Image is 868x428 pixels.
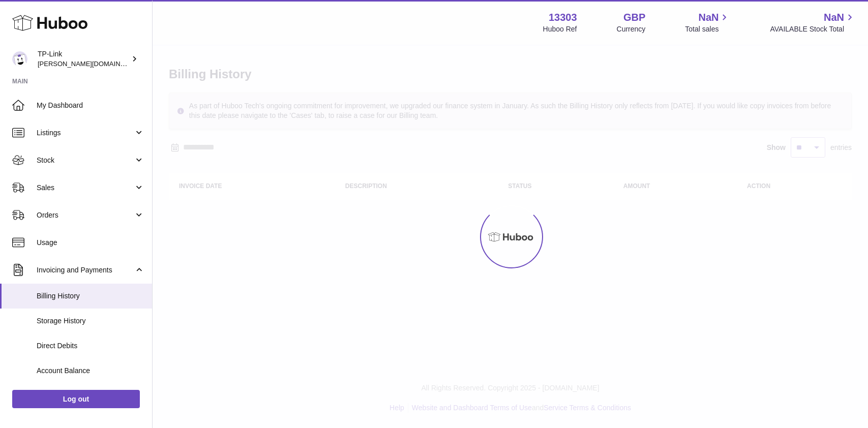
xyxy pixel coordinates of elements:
strong: GBP [623,11,645,24]
span: Billing History [37,291,144,301]
span: Orders [37,210,134,220]
a: NaN Total sales [685,11,730,34]
span: [PERSON_NAME][DOMAIN_NAME][EMAIL_ADDRESS][DOMAIN_NAME] [38,59,257,68]
span: Listings [37,128,134,138]
span: Storage History [37,316,144,326]
span: Total sales [685,24,730,34]
span: AVAILABLE Stock Total [770,24,856,34]
div: Currency [617,24,646,34]
div: Huboo Ref [543,24,577,34]
a: NaN AVAILABLE Stock Total [770,11,856,34]
img: susie.li@tp-link.com [12,51,27,67]
div: TP-Link [38,49,129,69]
strong: 13303 [549,11,577,24]
span: Stock [37,156,134,165]
span: Sales [37,183,134,193]
span: Usage [37,238,144,248]
span: Account Balance [37,366,144,376]
span: NaN [698,11,719,24]
a: Log out [12,390,140,408]
span: NaN [824,11,844,24]
span: My Dashboard [37,101,144,110]
span: Invoicing and Payments [37,265,134,275]
span: Direct Debits [37,341,144,351]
